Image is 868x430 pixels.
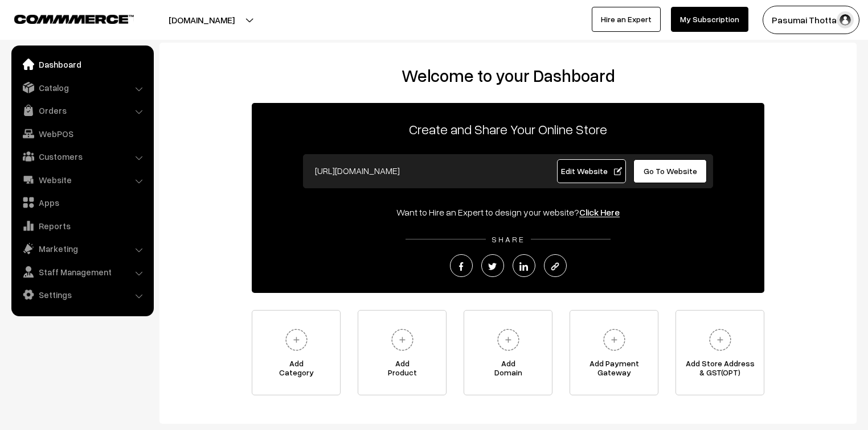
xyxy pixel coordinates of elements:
div: Want to Hire an Expert to design your website? [252,205,764,219]
span: Go To Website [644,166,697,176]
span: Add Domain [464,359,552,382]
h2: Welcome to your Dashboard [171,65,845,86]
button: Pasumai Thotta… [763,6,859,34]
a: Click Here [579,206,620,218]
span: SHARE [486,234,531,244]
a: Settings [14,284,150,305]
a: AddDomain [464,310,552,395]
p: Create and Share Your Online Store [252,119,764,139]
a: Reports [14,216,150,236]
img: plus.svg [387,324,418,355]
a: AddProduct [358,310,447,395]
a: Website [14,169,150,190]
button: [DOMAIN_NAME] [129,6,275,34]
span: Add Product [358,359,446,382]
a: My Subscription [671,7,748,32]
span: Edit Website [561,166,622,176]
a: Edit Website [557,159,627,183]
img: user [837,11,854,28]
a: Dashboard [14,54,150,75]
a: Hire an Expert [592,7,661,32]
span: Add Store Address & GST(OPT) [676,359,764,382]
span: Add Category [252,359,340,382]
span: Add Payment Gateway [570,359,658,382]
a: Staff Management [14,262,150,282]
a: COMMMERCE [14,11,114,25]
img: COMMMERCE [14,15,134,23]
a: Add PaymentGateway [570,310,658,395]
a: Catalog [14,77,150,98]
a: Marketing [14,238,150,259]
a: Go To Website [633,159,707,183]
img: plus.svg [599,324,630,355]
img: plus.svg [705,324,736,355]
a: Add Store Address& GST(OPT) [675,310,764,395]
img: plus.svg [493,324,524,355]
a: Customers [14,146,150,167]
a: Orders [14,100,150,121]
img: plus.svg [281,324,312,355]
a: AddCategory [252,310,341,395]
a: Apps [14,192,150,213]
a: WebPOS [14,123,150,144]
